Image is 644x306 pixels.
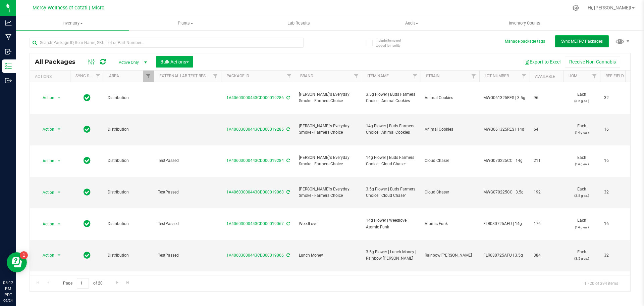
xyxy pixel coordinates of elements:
[37,219,55,229] span: Action
[483,252,526,259] span: FLR080725AFU | 3.5g
[425,189,475,195] span: Cloud Chaser
[567,249,596,262] span: Each
[108,252,150,259] span: Distribution
[567,123,596,136] span: Each
[5,48,12,55] inline-svg: Inbound
[284,71,295,82] a: Filter
[555,35,609,47] button: Sync METRC Packages
[567,255,596,262] p: (3.5 g ea.)
[351,71,362,82] a: Filter
[500,20,549,26] span: Inventory Counts
[37,125,55,134] span: Action
[299,221,358,227] span: WeedLove
[483,126,526,133] span: MWG061325RES | 14g
[355,16,468,30] a: Audit
[129,16,242,30] a: Plants
[108,221,150,227] span: Distribution
[108,95,150,101] span: Distribution
[20,251,28,259] iframe: Resource center unread badge
[483,95,526,101] span: MWG061325RES | 3.5g
[589,71,600,82] a: Filter
[55,219,63,229] span: select
[278,20,319,26] span: Lab Results
[55,156,63,166] span: select
[534,221,559,227] span: 176
[285,253,290,258] span: Sync from Compliance System
[588,5,631,10] span: Hi, [PERSON_NAME]!
[567,161,596,167] p: (14 g ea.)
[569,74,577,78] a: UOM
[366,217,417,230] span: 14g Flower | Weedlove | Atomic Funk
[226,127,284,132] a: 1A40603000443CD000019285
[37,251,55,260] span: Action
[483,158,526,164] span: MWG070225CC | 14g
[35,74,67,79] div: Actions
[485,74,509,78] a: Lot Number
[567,192,596,199] p: (3.5 g ea.)
[534,158,559,164] span: 211
[534,189,559,195] span: 192
[37,188,55,197] span: Action
[37,156,55,166] span: Action
[93,71,104,82] a: Filter
[299,252,358,259] span: Lunch Money
[285,95,290,100] span: Sync from Compliance System
[5,63,12,70] inline-svg: Inventory
[156,56,193,68] button: Bulk Actions
[5,19,12,26] inline-svg: Analytics
[366,186,417,199] span: 3.5g Flower | Buds Farmers Choice | Cloud Chaser
[226,253,284,258] a: 1A40603000443CD000019066
[567,98,596,104] p: (3.5 g ea.)
[483,221,526,227] span: FLR080725AFU | 14g
[567,224,596,230] p: (14 g ea.)
[468,71,479,82] a: Filter
[366,249,417,262] span: 3.5g Flower | Lunch Money | Rainbow [PERSON_NAME]
[84,219,91,228] span: In Sync
[299,155,358,167] span: [PERSON_NAME]'s Everyday Smoke - Farmers Choice
[158,221,217,227] span: TestPassed
[108,158,150,164] span: Distribution
[112,278,122,287] a: Go to the next page
[299,91,358,104] span: [PERSON_NAME]'s Everyday Smoke - Farmers Choice
[534,126,559,133] span: 64
[285,127,290,132] span: Sync from Compliance System
[5,34,12,41] inline-svg: Manufacturing
[426,74,440,78] a: Strain
[579,278,624,288] span: 1 - 20 of 394 items
[226,95,284,100] a: 1A40603000443CD000019286
[16,16,129,30] a: Inventory
[567,155,596,167] span: Each
[108,126,150,133] span: Distribution
[84,125,91,134] span: In Sync
[129,20,242,26] span: Plants
[108,189,150,195] span: Distribution
[376,38,409,48] span: Include items not tagged for facility
[565,56,620,68] button: Receive Non-Cannabis
[505,39,545,44] button: Manage package tags
[84,187,91,197] span: In Sync
[84,251,91,260] span: In Sync
[75,74,101,78] a: Sync Status
[55,125,63,134] span: select
[520,56,565,68] button: Export to Excel
[425,158,475,164] span: Cloud Chaser
[425,126,475,133] span: Animal Cookies
[159,74,212,78] a: External Lab Test Result
[572,5,580,11] div: Manage settings
[567,91,596,104] span: Each
[160,59,189,64] span: Bulk Actions
[16,20,129,26] span: Inventory
[605,74,627,78] a: Ref Field 1
[285,190,290,194] span: Sync from Compliance System
[37,93,55,102] span: Action
[226,221,284,226] a: 1A40603000443CD000019067
[535,74,555,79] a: Available
[356,20,468,26] span: Audit
[567,217,596,230] span: Each
[567,186,596,199] span: Each
[158,252,217,259] span: TestPassed
[35,58,82,65] span: All Packages
[425,252,475,259] span: Rainbow [PERSON_NAME]
[483,189,526,195] span: MWG070225CC | 3.5g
